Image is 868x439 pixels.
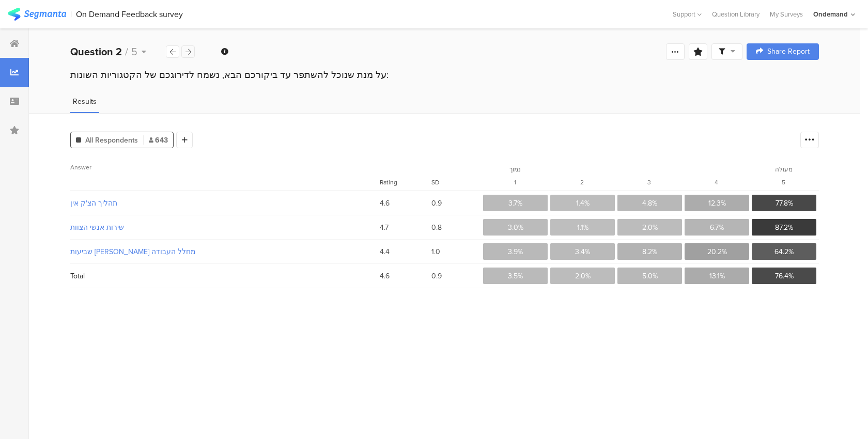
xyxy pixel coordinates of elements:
[575,271,591,281] span: 2.0%
[70,44,122,59] b: Question 2
[76,9,183,19] div: On Demand Feedback survey
[431,222,483,233] span: 0.8
[70,8,72,20] div: |
[576,198,590,209] span: 1.4%
[642,271,658,281] span: 5.0%
[70,271,85,281] div: Total
[508,222,523,233] span: 3.0%
[125,44,128,59] span: /
[70,222,366,233] span: שירות אנשי הצוות
[508,271,523,281] span: 3.5%
[85,135,138,146] span: All Respondents
[765,9,808,19] a: My Surveys
[703,178,730,187] div: 4
[70,163,91,172] span: Answer
[508,246,523,257] span: 3.9%
[770,178,797,187] div: 5
[508,198,522,209] span: 3.7%
[131,44,137,59] span: 5
[642,222,658,233] span: 2.0%
[8,8,66,21] img: segmanta logo
[380,178,397,187] span: Rating
[642,198,657,209] span: 4.8%
[775,222,793,233] span: 87.2%
[70,68,819,82] div: על מנת שנוכל להשתפר עד ביקורכם הבא, נשמח לדירוגכם של הקטגוריות השונות:
[775,271,794,281] span: 76.4%
[73,96,97,107] span: Results
[710,222,724,233] span: 6.7%
[431,178,439,187] span: SD
[380,222,431,233] span: 4.7
[502,165,528,174] div: נמוך
[709,271,725,281] span: 13.1%
[149,135,168,146] span: 643
[569,178,595,187] div: 2
[774,246,794,257] span: 64.2%
[708,198,726,209] span: 12.3%
[380,246,431,257] span: 4.4
[70,246,366,257] span: שביעות [PERSON_NAME] מחלל העבודה
[431,271,483,281] span: 0.9
[673,6,702,22] div: Support
[431,198,483,209] span: 0.9
[636,178,662,187] div: 3
[770,165,797,174] div: מעולה
[813,9,848,19] div: Ondemand
[380,198,431,209] span: 4.6
[502,178,528,187] div: 1
[707,9,765,19] a: Question Library
[707,246,727,257] span: 20.2%
[431,246,483,257] span: 1.0
[575,246,590,257] span: 3.4%
[577,222,588,233] span: 1.1%
[380,271,431,281] span: 4.6
[767,48,810,55] span: Share Report
[642,246,657,257] span: 8.2%
[70,198,366,209] span: תהליך הצ'ק אין
[776,198,793,209] span: 77.8%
